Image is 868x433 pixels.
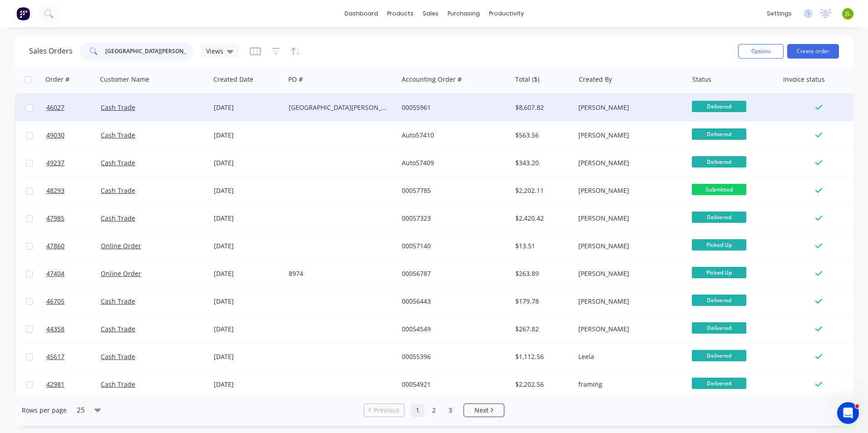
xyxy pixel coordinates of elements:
a: 49030 [46,122,101,149]
div: $1,112.56 [515,352,568,361]
div: Auto57410 [402,131,503,140]
span: 46027 [46,103,64,112]
div: [PERSON_NAME] [578,186,679,195]
div: [DATE] [214,269,281,278]
div: Invoice status [783,75,825,84]
div: $2,420.42 [515,214,568,223]
div: $179.78 [515,297,568,306]
span: 45617 [46,352,64,361]
a: Cash Trade [101,214,135,222]
ul: Pagination [360,403,508,417]
div: [DATE] [214,241,281,251]
div: $8,607.82 [515,103,568,112]
span: Delivered [692,378,746,389]
div: $267.82 [515,325,568,334]
div: Accounting Order # [402,75,462,84]
div: [DATE] [214,214,281,223]
span: Delivered [692,212,746,223]
span: Delivered [692,350,746,361]
span: 49030 [46,131,64,140]
div: $13.51 [515,241,568,251]
div: Auto57409 [402,158,503,167]
img: Factory [16,7,30,20]
div: $563.56 [515,131,568,140]
div: 00054549 [402,325,503,334]
div: [PERSON_NAME] [578,158,679,167]
div: Total ($) [515,75,539,84]
div: $343.20 [515,158,568,167]
span: JL [845,10,850,18]
div: [GEOGRAPHIC_DATA][PERSON_NAME] [289,103,390,112]
h1: Sales Orders [29,47,73,55]
span: Rows per page [22,406,67,415]
span: Submitted [692,184,746,195]
a: Cash Trade [101,352,135,361]
div: $2,202.56 [515,380,568,389]
div: [DATE] [214,352,281,361]
span: 47404 [46,269,64,278]
div: [PERSON_NAME] [578,131,679,140]
div: 8974 [289,269,390,278]
div: Created Date [213,75,253,84]
span: 47985 [46,214,64,223]
a: Previous page [364,406,404,415]
a: 42981 [46,371,101,398]
a: 45617 [46,343,101,370]
div: Leela [578,352,679,361]
div: purchasing [443,7,484,20]
div: Created By [579,75,612,84]
div: framing [578,380,679,389]
button: Create order [787,44,839,59]
div: [PERSON_NAME] [578,325,679,334]
span: Delivered [692,128,746,140]
a: 47860 [46,232,101,260]
a: 46705 [46,288,101,315]
div: 00057323 [402,214,503,223]
div: productivity [484,7,528,20]
a: Cash Trade [101,325,135,333]
div: [DATE] [214,131,281,140]
a: Cash Trade [101,186,135,195]
div: 00057785 [402,186,503,195]
div: Status [692,75,711,84]
span: Picked Up [692,239,746,251]
span: 48293 [46,186,64,195]
span: Delivered [692,156,746,167]
a: Cash Trade [101,131,135,139]
a: Cash Trade [101,158,135,167]
span: Next [474,406,488,415]
span: Delivered [692,322,746,334]
div: $263.89 [515,269,568,278]
a: 44358 [46,315,101,343]
iframe: Intercom live chat [837,402,859,424]
div: [DATE] [214,186,281,195]
span: 42981 [46,380,64,389]
a: 49237 [46,149,101,177]
a: 48293 [46,177,101,204]
div: 00057140 [402,241,503,251]
a: Cash Trade [101,297,135,305]
span: Delivered [692,101,746,112]
a: Online Order [101,269,141,278]
div: [PERSON_NAME] [578,269,679,278]
a: Page 1 is your current page [411,403,424,417]
div: [PERSON_NAME] [578,214,679,223]
div: 00056443 [402,297,503,306]
div: [DATE] [214,380,281,389]
span: Views [206,46,223,56]
div: [PERSON_NAME] [578,297,679,306]
a: dashboard [340,7,383,20]
div: PO # [288,75,303,84]
div: [DATE] [214,297,281,306]
span: Picked Up [692,267,746,278]
a: 46027 [46,94,101,121]
div: Customer Name [100,75,149,84]
div: [PERSON_NAME] [578,103,679,112]
button: Options [738,44,784,59]
input: Search... [105,42,194,60]
a: 47985 [46,205,101,232]
div: [PERSON_NAME] [578,241,679,251]
div: [DATE] [214,103,281,112]
a: Page 2 [427,403,441,417]
a: Next page [464,406,504,415]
